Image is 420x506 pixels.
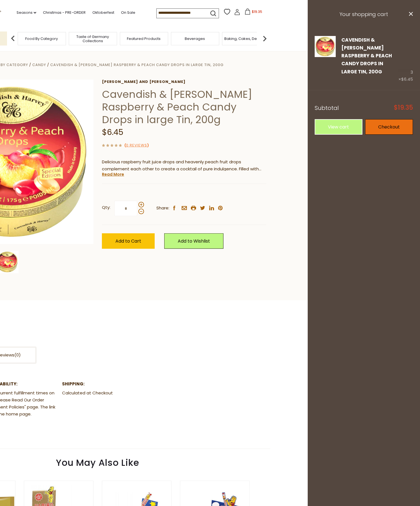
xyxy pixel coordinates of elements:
[185,37,205,41] a: Beverages
[224,37,268,41] a: Baking, Cakes, Desserts
[315,119,362,135] a: View cart
[401,76,413,82] span: $6.45
[32,62,46,67] a: Candy
[26,37,58,41] a: Food By Category
[102,204,110,211] strong: Qty:
[102,88,266,126] h1: Cavendish & [PERSON_NAME] Raspberry & Peach Candy Drops in large Tin, 200g
[394,105,413,111] span: $19.35
[102,80,266,84] a: [PERSON_NAME] and [PERSON_NAME]
[398,36,413,83] div: 3 ×
[127,37,161,41] a: Featured Products
[126,143,147,148] a: 0 Reviews
[102,171,124,177] a: Read More
[241,8,265,17] button: $19.35
[17,10,36,16] a: Seasons
[259,33,270,44] img: next arrow
[7,33,19,44] img: previous arrow
[252,9,262,14] span: $19.35
[62,390,133,397] dd: Calculated at Checkout
[102,233,155,249] button: Add to Cart
[92,10,114,16] a: Oktoberfest
[164,233,223,249] a: Add to Wishlist
[43,10,86,16] a: Christmas - PRE-ORDER
[70,35,115,43] a: Taste of Germany Collections
[102,159,266,173] p: Delicious raspberry fruit juice drops and heavenly peach fruit drops complement each other to cre...
[156,205,169,212] span: Share:
[115,238,141,244] span: Add to Cart
[62,381,133,388] dt: Shipping:
[124,143,149,148] span: ( )
[114,201,137,216] input: Qty:
[102,127,123,138] span: $6.45
[121,10,135,16] a: On Sale
[315,104,339,112] span: Subtotal
[50,62,223,67] a: Cavendish & [PERSON_NAME] Raspberry & Peach Candy Drops in large Tin, 200g
[341,37,392,75] a: Cavendish & [PERSON_NAME] Raspberry & Peach Candy Drops in large Tin, 200g
[315,36,336,57] img: Cavendish & Harvey Raspberry & Peach Candy Drops in large Tin, 200g
[365,119,413,135] a: Checkout
[315,36,336,83] a: Cavendish & Harvey Raspberry & Peach Candy Drops in large Tin, 200g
